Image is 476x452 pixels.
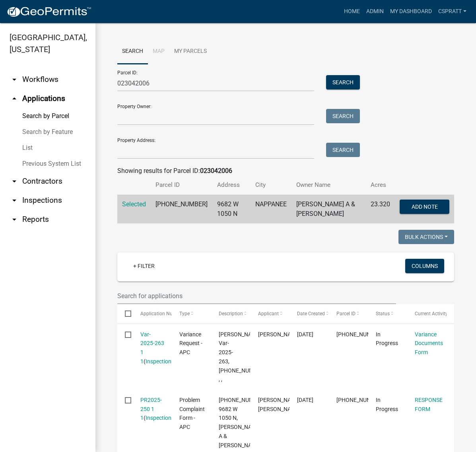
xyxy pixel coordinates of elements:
[297,311,325,316] span: Date Created
[258,311,279,316] span: Applicant
[10,177,19,186] i: arrow_drop_down
[435,4,470,19] a: cspratt
[251,176,291,194] th: City
[258,397,301,412] span: Lee Ann Taylor
[251,195,291,224] td: NAPPANEE
[341,4,363,19] a: Home
[117,39,148,64] a: Search
[400,200,449,214] button: Add Note
[10,196,19,205] i: arrow_drop_down
[297,397,313,403] span: 07/08/2025
[366,176,395,194] th: Acres
[172,304,211,323] datatable-header-cell: Type
[219,331,267,383] span: MARCUS MILLER, Var-2025-263, 023-042-006, , ,
[146,358,174,365] a: Inspections
[151,176,212,194] th: Parcel ID
[140,396,164,423] div: ( )
[336,397,383,403] span: 023-042-006
[10,215,19,224] i: arrow_drop_down
[376,331,398,347] span: In Progress
[250,304,289,323] datatable-header-cell: Applicant
[336,331,383,338] span: 023-042-006
[363,4,387,19] a: Admin
[415,397,443,412] a: RESPONSE FORM
[132,304,172,323] datatable-header-cell: Application Number
[179,397,205,430] span: Problem Complaint Form - APC
[376,397,398,412] span: In Progress
[212,176,251,194] th: Address
[140,331,164,365] a: Var-2025-263 1 1
[179,331,202,356] span: Variance Request - APC
[366,195,395,224] td: 23.320
[326,75,360,89] button: Search
[179,311,190,316] span: Type
[212,195,251,224] td: 9682 W 1050 N
[387,4,435,19] a: My Dashboard
[140,311,184,316] span: Application Number
[127,259,161,273] a: + Filter
[415,311,448,316] span: Current Activity
[336,311,356,316] span: Parcel ID
[200,167,232,175] strong: 023042006
[140,330,164,366] div: ( )
[117,166,454,176] div: Showing results for Parcel ID:
[411,204,437,210] span: Add Note
[329,304,368,323] datatable-header-cell: Parcel ID
[407,304,447,323] datatable-header-cell: Current Activity
[326,143,360,157] button: Search
[219,311,243,316] span: Description
[169,39,212,64] a: My Parcels
[398,230,454,244] button: Bulk Actions
[151,195,212,224] td: [PHONE_NUMBER]
[211,304,251,323] datatable-header-cell: Description
[140,397,162,421] a: PR2025-250 1 1
[10,94,19,103] i: arrow_drop_up
[368,304,408,323] datatable-header-cell: Status
[326,109,360,123] button: Search
[219,397,267,448] span: 023-042-006, 9682 W 1050 N, Miller Marcus A & Debra J
[117,304,132,323] datatable-header-cell: Select
[146,415,174,421] a: Inspections
[258,331,301,338] span: Cheryl Spratt
[405,259,444,273] button: Columns
[415,331,443,356] a: Variance Documents Form
[10,75,19,84] i: arrow_drop_down
[291,195,366,224] td: [PERSON_NAME] A & [PERSON_NAME]
[117,288,396,304] input: Search for applications
[122,200,146,208] a: Selected
[289,304,329,323] datatable-header-cell: Date Created
[297,331,313,338] span: 09/12/2025
[291,176,366,194] th: Owner Name
[376,311,390,316] span: Status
